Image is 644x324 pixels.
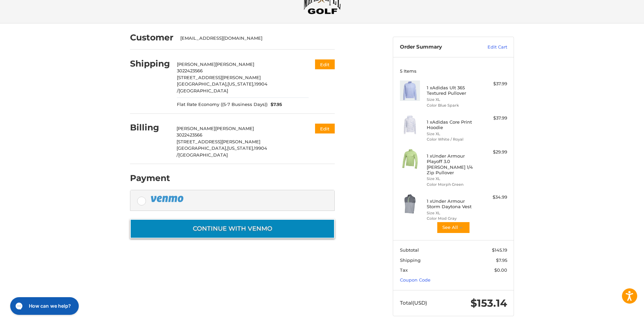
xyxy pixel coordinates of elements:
span: Total (USD) [400,300,427,306]
button: Edit [315,124,335,133]
span: Subtotal [400,247,419,253]
span: [GEOGRAPHIC_DATA] [178,152,228,158]
span: [GEOGRAPHIC_DATA], [177,81,227,87]
li: Color Morph Green [427,182,479,187]
h2: Shipping [130,58,170,69]
span: Flat Rate Economy ((5-7 Business Days)) [177,101,268,108]
span: [GEOGRAPHIC_DATA], [177,145,227,151]
a: Coupon Code [400,277,430,283]
h2: Payment [130,173,170,183]
img: PayPal icon [150,195,185,203]
span: [US_STATE], [227,145,254,151]
iframe: Gorgias live chat messenger [7,295,81,317]
span: 19904 / [177,81,268,93]
li: Color White / Royal [427,137,479,142]
span: [PERSON_NAME] [177,126,215,131]
button: Continue with Venmo [130,219,335,238]
div: $37.99 [480,115,507,122]
span: [US_STATE], [227,81,254,87]
span: $145.19 [492,247,507,253]
h4: 1 x Under Armour Storm Daytona Vest [427,198,479,210]
h4: 1 x Adidas Ult 365 Textured Pullover [427,85,479,96]
span: [STREET_ADDRESS][PERSON_NAME] [177,75,261,80]
div: [EMAIL_ADDRESS][DOMAIN_NAME] [180,35,328,42]
span: $7.95 [268,101,282,108]
span: [PERSON_NAME] [177,61,216,67]
h4: 1 x Under Armour Playoff 3.0 [PERSON_NAME] 1/4 Zip Pullover [427,153,479,175]
span: 3022423566 [177,68,203,73]
div: $29.99 [480,149,507,156]
button: Edit [315,59,335,69]
span: $153.14 [471,297,507,309]
h2: Customer [130,32,173,43]
button: See All [437,221,470,234]
span: Tax [400,267,408,273]
h4: 1 x Adidas Core Print Hoodie [427,119,479,130]
h3: 5 Items [400,68,507,74]
div: $34.99 [480,194,507,201]
span: [PERSON_NAME] [215,126,254,131]
span: [STREET_ADDRESS][PERSON_NAME] [177,139,260,144]
span: 19904 / [177,145,267,158]
li: Size XL [427,97,479,103]
span: 3022423566 [177,132,202,138]
li: Size XL [427,210,479,216]
li: Color Mod Gray [427,216,479,221]
span: [GEOGRAPHIC_DATA] [179,88,228,93]
h2: Billing [130,122,170,133]
li: Size XL [427,176,479,182]
span: $7.95 [496,257,507,263]
li: Size XL [427,131,479,137]
h3: Order Summary [400,44,473,51]
span: $0.00 [494,267,507,273]
span: [PERSON_NAME] [216,61,254,67]
div: $37.99 [480,80,507,87]
a: Edit Cart [473,44,507,51]
li: Color Blue Spark [427,103,479,108]
span: Shipping [400,257,421,263]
